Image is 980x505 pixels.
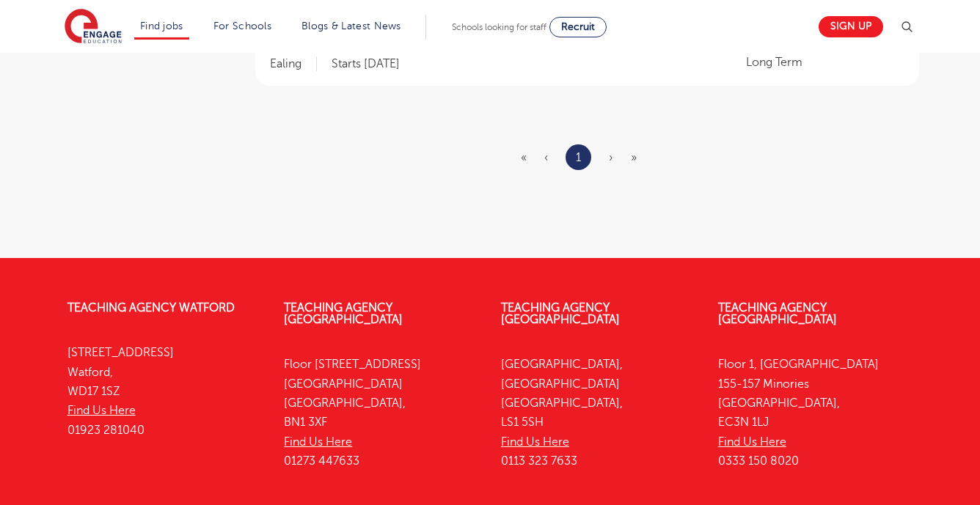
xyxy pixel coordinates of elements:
[67,404,136,417] a: Find Us Here
[284,435,352,449] a: Find Us Here
[746,54,904,71] p: Long Term
[301,21,401,32] a: Blogs & Latest News
[521,151,527,164] span: «
[631,151,637,164] span: »
[819,16,883,37] a: Sign up
[452,22,546,32] span: Schools looking for staff
[501,301,620,326] a: Teaching Agency [GEOGRAPHIC_DATA]
[501,355,696,471] p: [GEOGRAPHIC_DATA], [GEOGRAPHIC_DATA] [GEOGRAPHIC_DATA], LS1 5SH 0113 323 7633
[67,343,263,439] p: [STREET_ADDRESS] Watford, WD17 1SZ 01923 281040
[213,21,271,32] a: For Schools
[718,355,913,471] p: Floor 1, [GEOGRAPHIC_DATA] 155-157 Minories [GEOGRAPHIC_DATA], EC3N 1LJ 0333 150 8020
[284,301,403,326] a: Teaching Agency [GEOGRAPHIC_DATA]
[609,151,613,164] span: ›
[576,148,581,167] a: 1
[549,17,607,37] a: Recruit
[284,355,479,471] p: Floor [STREET_ADDRESS] [GEOGRAPHIC_DATA] [GEOGRAPHIC_DATA], BN1 3XF 01273 447633
[332,56,400,72] p: Starts [DATE]
[67,301,235,314] a: Teaching Agency Watford
[544,151,548,164] span: ‹
[65,9,122,45] img: Engage Education
[501,435,569,449] a: Find Us Here
[561,21,595,32] span: Recruit
[270,56,317,72] span: Ealing
[718,301,837,326] a: Teaching Agency [GEOGRAPHIC_DATA]
[718,435,786,449] a: Find Us Here
[140,21,183,32] a: Find jobs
